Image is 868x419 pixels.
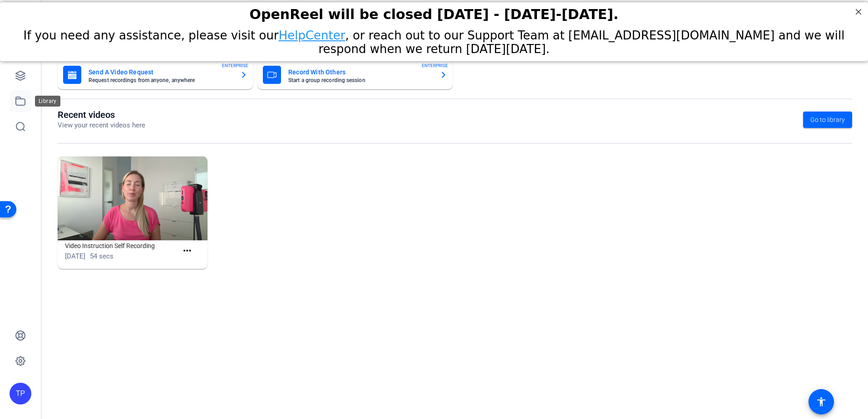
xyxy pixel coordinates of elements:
span: Go to library [810,115,845,125]
a: HelpCenter [279,26,345,40]
span: If you need any assistance, please visit our , or reach out to our Support Team at [EMAIL_ADDRESS... [24,26,845,54]
button: Record With OthersStart a group recording sessionENTERPRISE [257,60,453,89]
mat-card-subtitle: Request recordings from anyone, anywhere [89,78,233,83]
div: Library [35,96,60,107]
button: Send A Video RequestRequest recordings from anyone, anywhereENTERPRISE [58,60,253,89]
mat-card-subtitle: Start a group recording session [288,78,433,83]
mat-card-title: Send A Video Request [89,67,233,78]
h1: Video Instruction Self Recording [65,240,178,251]
span: 54 secs [90,252,113,260]
a: Go to library [803,112,852,128]
mat-icon: more_horiz [182,245,193,257]
div: TP [10,383,31,404]
mat-icon: accessibility [816,396,827,407]
span: ENTERPRISE [422,62,448,69]
div: OpenReel will be closed [DATE] - [DATE]-[DATE]. [11,4,857,20]
p: View your recent videos here [58,120,145,131]
img: Video Instruction Self Recording [58,156,207,241]
span: [DATE] [65,252,85,260]
mat-card-title: Record With Others [288,67,433,78]
span: ENTERPRISE [222,62,248,69]
h1: Recent videos [58,109,145,120]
